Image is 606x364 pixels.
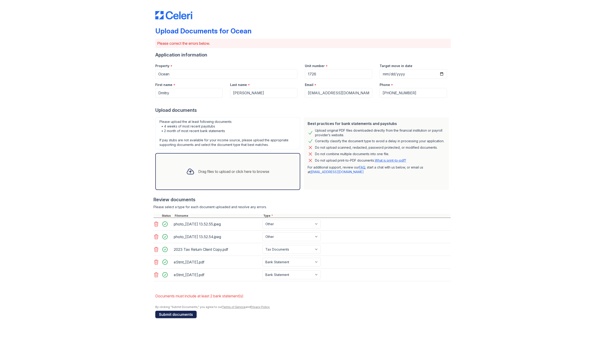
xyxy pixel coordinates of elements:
[359,165,365,169] a: FAQ
[155,27,252,35] div: Upload Documents for Ocean
[305,83,313,87] label: Email
[230,83,247,87] label: Last name
[153,196,451,203] div: Review documents
[155,83,172,87] label: First name
[308,165,445,174] p: For additional support, review our , start a chat with us below, or email us at
[174,214,262,218] div: Filename
[380,64,412,68] label: Target move in date
[315,158,406,163] p: Do not upload print-to-PDF documents.
[315,151,389,157] div: Do not combine multiple documents into one file.
[315,138,444,144] div: Correctly classify the document type to avoid a delay in processing your application.
[155,11,192,19] img: CE_Logo_Blue-a8612792a0a2168367f1c8372b55b34899dd931a85d93a1a3d3e32e68fde9ad4.png
[174,246,261,253] div: 2023 Tax Return Client Copy.pdf
[305,64,325,68] label: Unit number
[155,311,197,318] button: Submit documents
[380,83,390,87] label: Phone
[262,214,451,218] div: Type
[155,64,169,68] label: Property
[174,258,261,266] div: eStmt_[DATE].pdf
[375,158,406,162] a: What is print-to-pdf?
[161,214,174,218] div: Status
[155,52,451,58] div: Application information
[308,121,445,126] div: Best practices for bank statements and paystubs
[155,117,300,149] div: Please upload the at least following documents: • 4 weeks of most recent paystubs • 2 month of mo...
[198,169,269,174] div: Drag files to upload or click here to browse
[157,41,449,46] p: Please correct the errors below.
[174,271,261,278] div: eStmt_[DATE].pdf
[174,220,261,228] div: photo_[DATE] 13.52.55.jpeg
[251,305,270,309] a: Privacy Policy.
[153,205,451,209] div: Please select a type for each document uploaded and resolve any errors.
[315,128,445,137] div: Upload original PDF files downloaded directly from the financial institution or payroll provider’...
[315,145,438,150] div: Do not upload scanned, redacted, password protected, or modified documents.
[155,305,451,309] div: By clicking "Submit Documents," you agree to our and
[222,305,246,309] a: Terms of Service
[155,291,451,301] li: Documents must include at least 2 bank statement(s)
[310,170,364,174] a: [EMAIL_ADDRESS][DOMAIN_NAME]
[155,107,451,113] div: Upload documents
[174,233,261,240] div: photo_[DATE] 13.52.54.jpeg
